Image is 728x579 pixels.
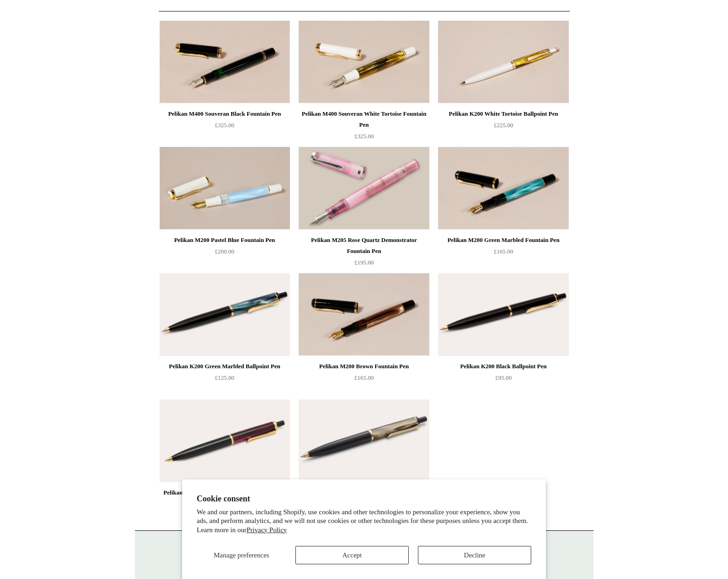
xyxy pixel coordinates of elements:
[418,546,531,564] button: Decline
[160,399,290,482] a: Pelikan K200 Red Special Edition Ballpoint Pen Pelikan K200 Red Special Edition Ballpoint Pen
[354,374,373,381] span: £165.00
[354,259,373,266] span: £195.00
[494,122,513,129] span: £225.00
[160,108,290,146] a: Pelikan M400 Souveran Black Fountain Pen £325.00
[299,361,429,399] a: Pelikan M200 Brown Fountain Pen £165.00
[438,273,568,356] a: Pelikan K200 Black Ballpoint Pen Pelikan K200 Black Ballpoint Pen
[438,108,568,146] a: Pelikan K200 White Tortoise Ballpoint Pen £225.00
[197,546,286,564] button: Manage preferences
[299,108,429,146] a: Pelikan M400 Souveran White Tortoise Fountain Pen £325.00
[299,273,429,356] a: Pelikan M200 Brown Fountain Pen Pelikan M200 Brown Fountain Pen
[160,147,290,230] a: Pelikan M200 Pastel Blue Fountain Pen Pelikan M200 Pastel Blue Fountain Pen
[215,122,234,129] span: £325.00
[299,147,429,230] img: Pelikan M205 Rose Quartz Demonstrator Fountain Pen
[197,494,532,504] h2: Cookie consent
[197,508,532,535] p: We and our partners, including Shopify, use cookies and other technologies to personalize your ex...
[299,21,429,103] a: Pelikan M400 Souveran White Tortoise Fountain Pen Pelikan M400 Souveran White Tortoise Fountain Pen
[299,273,429,356] img: Pelikan M200 Brown Fountain Pen
[246,526,287,534] a: Privacy Policy
[160,361,290,399] a: Pelikan K200 Green Marbled Ballpoint Pen £125.00
[438,21,568,103] img: Pelikan K200 White Tortoise Ballpoint Pen
[160,273,290,356] img: Pelikan K200 Green Marbled Ballpoint Pen
[440,108,566,119] div: Pelikan K200 White Tortoise Ballpoint Pen
[354,133,373,140] span: £325.00
[494,248,513,255] span: £165.00
[160,21,290,103] img: Pelikan M400 Souveran Black Fountain Pen
[301,361,427,372] div: Pelikan M200 Brown Fountain Pen
[495,374,512,381] span: £95.00
[215,374,234,381] span: £125.00
[160,487,290,525] a: Pelikan K200 Red Special Edition Ballpoint Pen £165.00
[440,235,566,246] div: Pelikan M200 Green Marbled Fountain Pen
[299,21,429,103] img: Pelikan M400 Souveran White Tortoise Fountain Pen
[438,235,568,272] a: Pelikan M200 Green Marbled Fountain Pen £165.00
[438,273,568,356] img: Pelikan K200 Black Ballpoint Pen
[162,487,288,498] div: Pelikan K200 Red Special Edition Ballpoint Pen
[438,147,568,230] img: Pelikan M200 Green Marbled Fountain Pen
[295,546,409,564] button: Accept
[299,147,429,230] a: Pelikan M205 Rose Quartz Demonstrator Fountain Pen Pelikan M205 Rose Quartz Demonstrator Fountain...
[215,248,234,255] span: £200.00
[299,399,429,482] a: Pelikan K200 Brown Marbled Ballpoint Pen Pelikan K200 Brown Marbled Ballpoint Pen
[162,108,288,119] div: Pelikan M400 Souveran Black Fountain Pen
[440,361,566,372] div: Pelikan K200 Black Ballpoint Pen
[438,361,568,399] a: Pelikan K200 Black Ballpoint Pen £95.00
[214,551,269,559] span: Manage preferences
[162,361,288,372] div: Pelikan K200 Green Marbled Ballpoint Pen
[160,399,290,482] img: Pelikan K200 Red Special Edition Ballpoint Pen
[160,147,290,230] img: Pelikan M200 Pastel Blue Fountain Pen
[299,235,429,272] a: Pelikan M205 Rose Quartz Demonstrator Fountain Pen £195.00
[301,108,427,130] div: Pelikan M400 Souveran White Tortoise Fountain Pen
[301,235,427,257] div: Pelikan M205 Rose Quartz Demonstrator Fountain Pen
[438,147,568,230] a: Pelikan M200 Green Marbled Fountain Pen Pelikan M200 Green Marbled Fountain Pen
[160,235,290,272] a: Pelikan M200 Pastel Blue Fountain Pen £200.00
[299,399,429,482] img: Pelikan K200 Brown Marbled Ballpoint Pen
[162,235,288,246] div: Pelikan M200 Pastel Blue Fountain Pen
[438,21,568,103] a: Pelikan K200 White Tortoise Ballpoint Pen Pelikan K200 White Tortoise Ballpoint Pen
[160,273,290,356] a: Pelikan K200 Green Marbled Ballpoint Pen Pelikan K200 Green Marbled Ballpoint Pen
[160,21,290,103] a: Pelikan M400 Souveran Black Fountain Pen Pelikan M400 Souveran Black Fountain Pen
